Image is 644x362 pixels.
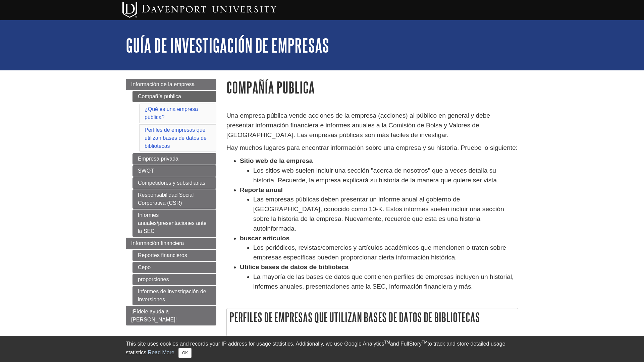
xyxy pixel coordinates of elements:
a: ¿Qué es una empresa pública? [145,106,198,120]
sup: TM [384,340,390,345]
a: proporciones [132,274,216,285]
a: ¡Pídele ayuda a [PERSON_NAME]! [126,306,216,325]
a: Información financiera [126,238,216,249]
li: Los periódicos, revistas/comercios y artículos académicos que mencionen o traten sobre empresas e... [253,243,518,262]
strong: Reporte anual [240,186,283,193]
strong: Sitio web de la empresa [240,157,313,164]
sup: TM [422,340,427,345]
strong: Utilice bases de datos de biblioteca [240,263,348,270]
p: Hay muchos lugares para encontrar información sobre una empresa y su historia. Pruebe lo siguiente: [226,143,518,153]
a: SWOT [132,165,216,177]
a: Guía de investigación de empresas [126,35,329,56]
a: Competidores y subsidiarias [132,177,216,189]
span: Información de la empresa [131,81,195,87]
p: Una empresa pública vende acciones de la empresa (acciones) al público en general y debe presenta... [226,111,518,140]
a: Read More [148,350,174,355]
strong: buscar artículos [240,235,289,242]
a: Reportes financieros [132,250,216,261]
div: This site uses cookies and records your IP address for usage statistics. Additionally, we use Goo... [126,340,518,358]
a: Responsabilidad Social Corporativa (CSR) [132,189,216,209]
img: Davenport University [122,2,276,18]
a: Empresa privada [132,153,216,165]
a: Cepo [132,262,216,273]
a: Perfiles de empresas que utilizan bases de datos de bibliotecas [145,127,207,149]
a: Informes de investigación de inversiones [132,286,216,305]
h2: Perfiles de empresas que utilizan bases de datos de bibliotecas [227,308,518,326]
span: Información financiera [131,240,184,246]
a: Compañía publica [132,91,216,102]
li: Los sitios web suelen incluir una sección "acerca de nosotros" que a veces detalla su historia. R... [253,166,518,185]
button: Close [178,348,192,358]
li: Las empresas públicas deben presentar un informe anual al gobierno de [GEOGRAPHIC_DATA], conocido... [253,195,518,233]
span: ¡Pídele ayuda a [PERSON_NAME]! [131,309,177,322]
a: Informes anuales/presentaciones ante la SEC [132,209,216,237]
li: La mayoría de las bases de datos que contienen perfiles de empresas incluyen un historial, inform... [253,272,518,292]
h1: Compañía publica [226,79,518,96]
a: Información de la empresa [126,79,216,90]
